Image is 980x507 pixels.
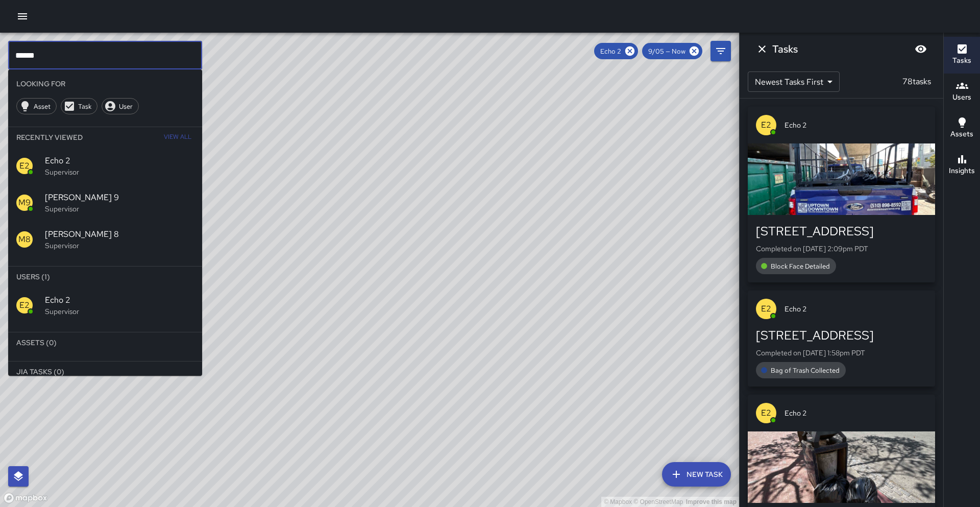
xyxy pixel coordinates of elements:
[752,39,772,59] button: Dismiss
[756,348,927,358] p: Completed on [DATE] 1:58pm PDT
[761,119,771,131] p: E2
[785,408,927,418] span: Echo 2
[16,98,57,114] div: Asset
[45,240,194,251] p: Supervisor
[113,102,138,111] span: User
[45,167,194,177] p: Supervisor
[45,204,194,214] p: Supervisor
[944,37,980,74] button: Tasks
[944,110,980,147] button: Assets
[748,71,840,92] div: Newest Tasks First
[952,55,971,66] h6: Tasks
[8,267,202,287] li: Users (1)
[8,148,202,184] div: E2Echo 2Supervisor
[911,39,931,59] button: Blur
[642,43,702,59] div: 9/05 — Now
[765,262,836,271] span: Block Face Detailed
[8,184,202,221] div: M9[PERSON_NAME] 9Supervisor
[19,160,30,172] p: E2
[45,191,194,204] span: [PERSON_NAME] 9
[594,47,627,56] span: Echo 2
[28,102,56,111] span: Asset
[748,107,935,282] button: E2Echo 2[STREET_ADDRESS]Completed on [DATE] 2:09pm PDTBlock Face Detailed
[61,98,97,114] div: Task
[8,127,202,148] li: Recently Viewed
[748,291,935,387] button: E2Echo 2[STREET_ADDRESS]Completed on [DATE] 1:58pm PDTBag of Trash Collected
[944,74,980,110] button: Users
[8,74,202,94] li: Looking For
[18,197,31,209] p: M9
[949,165,975,177] h6: Insights
[785,304,927,314] span: Echo 2
[765,366,846,375] span: Bag of Trash Collected
[102,98,139,114] div: User
[45,294,194,306] span: Echo 2
[164,129,191,146] span: View All
[45,306,194,317] p: Supervisor
[72,102,97,111] span: Task
[662,462,731,487] button: New Task
[785,120,927,130] span: Echo 2
[594,43,638,59] div: Echo 2
[45,155,194,167] span: Echo 2
[8,361,202,382] li: Jia Tasks (0)
[161,127,194,148] button: View All
[18,233,31,246] p: M8
[19,299,30,311] p: E2
[756,327,927,344] div: [STREET_ADDRESS]
[950,129,973,140] h6: Assets
[772,41,798,57] h6: Tasks
[761,407,771,419] p: E2
[756,223,927,239] div: [STREET_ADDRESS]
[45,228,194,240] span: [PERSON_NAME] 8
[8,332,202,353] li: Assets (0)
[898,76,935,88] p: 78 tasks
[761,303,771,315] p: E2
[944,147,980,184] button: Insights
[8,287,202,324] div: E2Echo 2Supervisor
[642,47,692,56] span: 9/05 — Now
[710,41,731,61] button: Filters
[952,92,971,103] h6: Users
[756,244,927,254] p: Completed on [DATE] 2:09pm PDT
[8,221,202,258] div: M8[PERSON_NAME] 8Supervisor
